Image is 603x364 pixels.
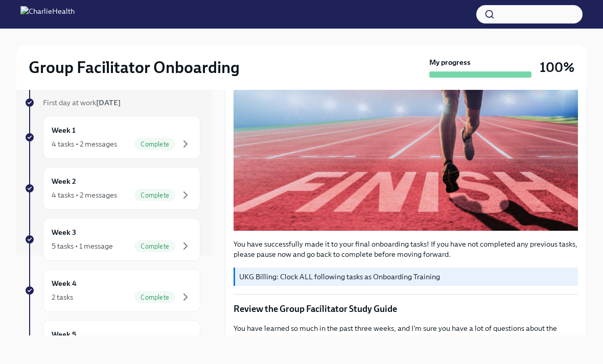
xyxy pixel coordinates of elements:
div: 4 tasks • 2 messages [52,139,117,149]
h6: Week 4 [52,278,77,289]
p: You have learned so much in the past three weeks, and I'm sure you have a lot of questions about ... [234,323,578,354]
div: 5 tasks • 1 message [52,241,113,251]
a: First day at work[DATE] [25,98,200,108]
strong: [DATE] [96,98,121,107]
strong: My progress [429,57,471,67]
h6: Week 1 [52,125,76,136]
a: Week 42 tasksComplete [25,269,200,312]
span: Complete [134,191,175,199]
h6: Week 2 [52,176,76,187]
img: CharlieHealth [20,6,75,22]
p: You have successfully made it to your final onboarding tasks! If you have not completed any previ... [234,239,578,259]
h3: 100% [540,58,574,77]
a: Week 24 tasks • 2 messagesComplete [25,167,200,210]
span: Complete [134,294,175,301]
div: 2 tasks [52,292,73,302]
span: Complete [134,242,175,250]
a: Week 14 tasks • 2 messagesComplete [25,116,200,159]
div: 4 tasks • 2 messages [52,190,117,200]
a: Week 5 [25,320,200,363]
h6: Week 5 [52,329,76,340]
p: UKG Billing: Clock ALL following tasks as Onboarding Training [239,272,574,282]
span: First day at work [43,98,121,107]
em: Please review and bookmark the study guide now! [315,334,476,343]
button: Zoom image [234,2,578,231]
p: Review the Group Facilitator Study Guide [234,303,578,315]
a: Week 35 tasks • 1 messageComplete [25,218,200,261]
h6: Week 3 [52,227,76,238]
span: Complete [134,140,175,148]
h2: Group Facilitator Onboarding [29,57,240,78]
